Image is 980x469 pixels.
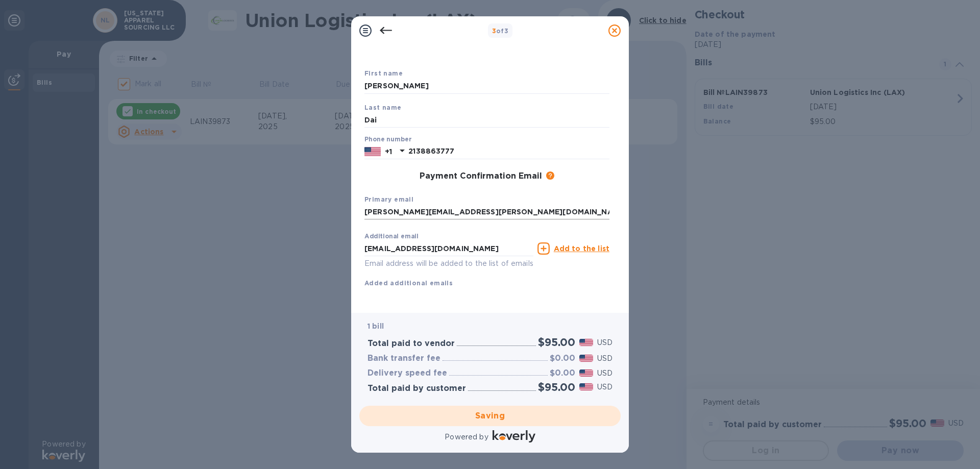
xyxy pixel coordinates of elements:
[550,354,575,363] h3: $0.00
[364,69,403,77] b: First name
[597,337,612,348] p: USD
[492,27,509,35] b: of 3
[364,146,381,157] img: US
[579,369,593,377] img: USD
[367,368,447,378] h3: Delivery speed fee
[364,279,453,287] b: Added additional emails
[579,383,593,390] img: USD
[364,112,609,128] input: Enter your last name
[538,381,575,393] h2: $95.00
[364,205,609,220] input: Enter your primary name
[385,146,392,157] p: +1
[554,244,609,253] u: Add to the list
[408,144,609,159] input: Enter your phone number
[538,336,575,349] h2: $95.00
[493,430,535,442] img: Logo
[420,171,542,181] h3: Payment Confirmation Email
[364,195,413,203] b: Primary email
[492,27,496,35] span: 3
[445,432,488,442] p: Powered by
[367,322,384,330] b: 1 bill
[364,241,533,256] input: Enter additional email
[579,339,593,346] img: USD
[597,368,612,379] p: USD
[364,79,609,94] input: Enter your first name
[597,382,612,392] p: USD
[364,104,402,111] b: Last name
[579,355,593,362] img: USD
[367,339,455,349] h3: Total paid to vendor
[597,353,612,364] p: USD
[364,137,411,143] label: Phone number
[367,384,466,393] h3: Total paid by customer
[364,258,533,269] p: Email address will be added to the list of emails
[367,354,440,363] h3: Bank transfer fee
[550,368,575,378] h3: $0.00
[364,234,419,240] label: Additional email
